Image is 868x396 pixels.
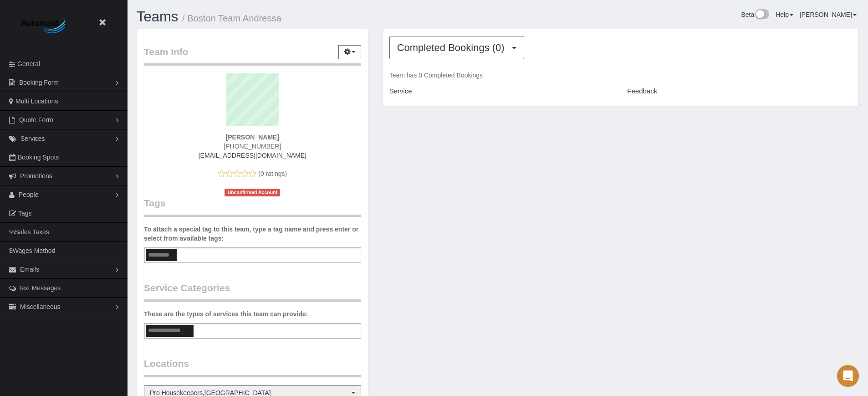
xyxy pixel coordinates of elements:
[144,309,308,319] label: These are the types of services this team can provide:
[144,357,361,377] legend: Locations
[144,73,361,196] div: (0 ratings)
[389,71,852,80] p: Team has 0 Completed Bookings
[15,98,58,105] span: Multi Locations
[800,11,857,18] a: [PERSON_NAME]
[15,228,49,236] span: Sales Taxes
[837,365,859,387] div: Open Intercom Messenger
[144,45,361,66] legend: Team Info
[776,11,793,18] a: Help
[19,191,39,198] span: People
[20,172,52,180] span: Promotions
[18,210,32,217] span: Tags
[144,225,361,243] label: To attach a special tag to this team, type a tag name and press enter or select from available tags:
[627,87,852,95] h4: Feedback
[741,11,769,18] a: Beta
[225,189,280,196] span: Unconfirmed Account
[18,154,59,161] span: Booking Spots
[226,134,279,141] strong: [PERSON_NAME]
[137,9,178,25] a: Teams
[19,79,59,86] span: Booking Form
[20,135,45,142] span: Services
[17,60,40,67] span: General
[182,13,281,23] small: / Boston Team Andressa
[397,42,509,53] span: Completed Bookings (0)
[16,16,73,36] img: Automaid Logo
[389,87,614,95] h4: Service
[754,9,769,21] img: New interface
[389,36,524,59] button: Completed Bookings (0)
[18,284,61,292] span: Text Messages
[20,266,39,273] span: Emails
[224,143,281,150] span: [PHONE_NUMBER]
[144,281,361,302] legend: Service Categories
[13,247,56,254] span: Wages Method
[20,303,61,310] span: Miscellaneous
[19,116,53,123] span: Quote Form
[199,152,306,159] a: [EMAIL_ADDRESS][DOMAIN_NAME]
